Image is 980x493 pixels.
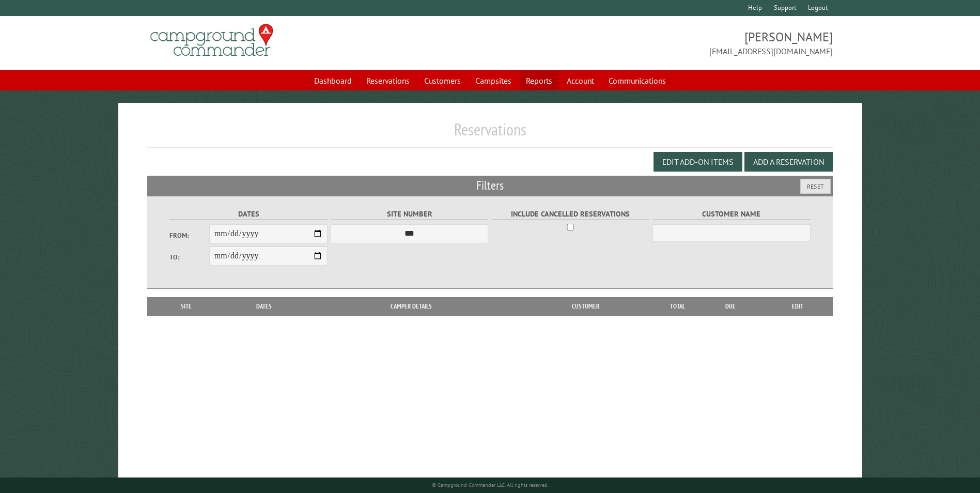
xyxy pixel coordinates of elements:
[220,297,308,316] th: Dates
[152,297,220,316] th: Site
[418,71,467,90] a: Customers
[654,152,742,172] button: Edit Add-on Items
[169,230,209,240] label: From:
[698,297,763,316] th: Due
[561,71,600,90] a: Account
[652,208,810,220] label: Customer Name
[147,119,832,148] h1: Reservations
[147,176,832,195] h2: Filters
[147,20,276,60] img: Campground Commander
[514,297,657,316] th: Customer
[490,28,833,57] span: [PERSON_NAME] [EMAIL_ADDRESS][DOMAIN_NAME]
[308,297,514,316] th: Camper Details
[360,71,416,90] a: Reservations
[800,179,831,194] button: Reset
[169,252,209,262] label: To:
[492,208,649,220] label: Include Cancelled Reservations
[763,297,833,316] th: Edit
[657,297,698,316] th: Total
[469,71,518,90] a: Campsites
[308,71,358,90] a: Dashboard
[520,71,558,90] a: Reports
[432,482,549,488] small: © Campground Commander LLC. All rights reserved.
[331,208,488,220] label: Site Number
[744,152,833,172] button: Add a Reservation
[602,71,672,90] a: Communications
[169,208,327,220] label: Dates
